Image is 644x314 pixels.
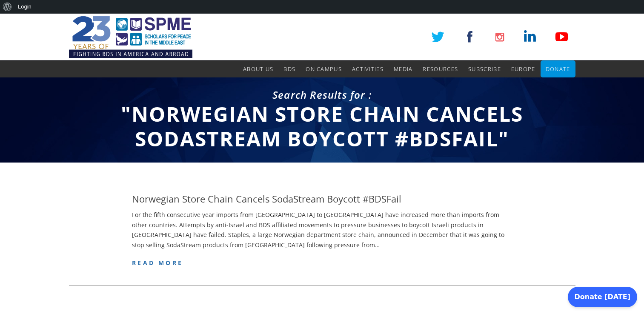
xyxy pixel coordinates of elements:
[132,210,512,250] p: For the fifth consecutive year imports from [GEOGRAPHIC_DATA] to [GEOGRAPHIC_DATA] have increased...
[69,14,192,60] img: SPME
[243,65,273,73] span: About Us
[546,65,570,73] span: Donate
[468,65,501,73] span: Subscribe
[132,259,183,267] a: read more
[283,65,295,73] span: BDS
[306,60,342,77] a: On Campus
[132,192,401,206] h4: Norwegian Store Chain Cancels SodaStream Boycott #BDSFail
[69,88,575,102] div: Search Results for :
[394,65,413,73] span: Media
[546,60,570,77] a: Donate
[306,65,342,73] span: On Campus
[511,65,535,73] span: Europe
[352,65,384,73] span: Activities
[468,60,501,77] a: Subscribe
[352,60,384,77] a: Activities
[423,65,458,73] span: Resources
[243,60,273,77] a: About Us
[283,60,295,77] a: BDS
[121,100,523,152] span: "Norwegian Store Chain Cancels SodaStream Boycott #BDSFail"
[394,60,413,77] a: Media
[511,60,535,77] a: Europe
[423,60,458,77] a: Resources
